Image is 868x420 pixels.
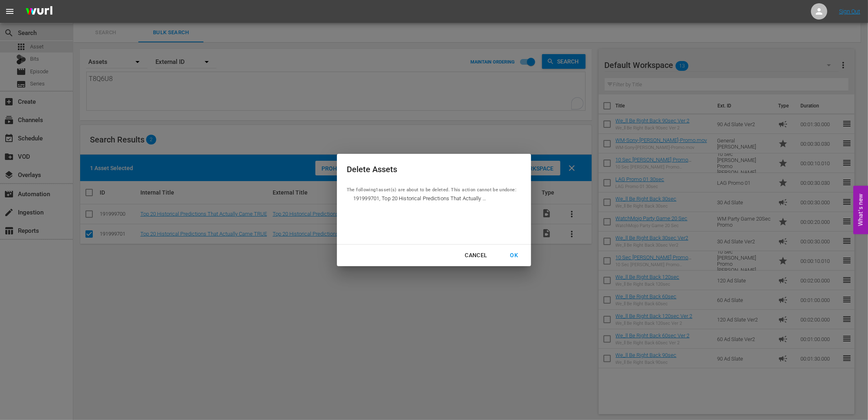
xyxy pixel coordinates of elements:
div: Delete Assets [347,164,516,175]
p: The following 1 asset(s) are about to be deleted. This action cannot be undone: [347,186,516,194]
img: ans4CAIJ8jUAAAAAAAAAAAAAAAAAAAAAAAAgQb4GAAAAAAAAAAAAAAAAAAAAAAAAJMjXAAAAAAAAAAAAAAAAAAAAAAAAgAT5G... [20,2,59,21]
span: 191999701, Top 20 Historical Predictions That Actually Came TRUE [353,195,487,203]
button: OK [500,248,528,263]
button: Cancel [455,248,497,263]
a: Sign Out [839,8,860,15]
div: Cancel [458,250,494,260]
div: OK [503,250,525,260]
span: menu [5,7,15,16]
button: Open Feedback Widget [853,186,868,234]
